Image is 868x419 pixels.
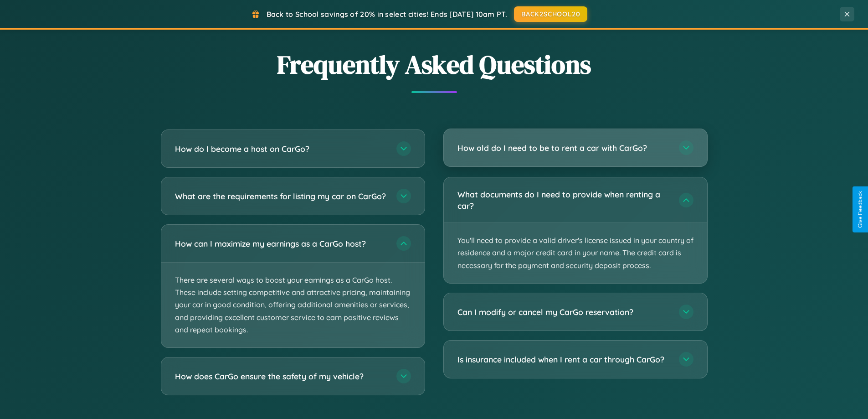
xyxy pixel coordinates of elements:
[161,263,425,347] p: There are several ways to boost your earnings as a CarGo host. These include setting competitive ...
[514,6,587,22] button: BACK2SCHOOL20
[457,142,670,154] h3: How old do I need to be to rent a car with CarGo?
[175,191,387,202] h3: What are the requirements for listing my car on CarGo?
[457,306,670,318] h3: Can I modify or cancel my CarGo reservation?
[161,47,708,82] h2: Frequently Asked Questions
[444,223,707,283] p: You'll need to provide a valid driver's license issued in your country of residence and a major c...
[457,354,670,365] h3: Is insurance included when I rent a car through CarGo?
[175,238,387,249] h3: How can I maximize my earnings as a CarGo host?
[457,189,670,211] h3: What documents do I need to provide when renting a car?
[175,371,387,382] h3: How does CarGo ensure the safety of my vehicle?
[857,191,863,228] div: Give Feedback
[175,143,387,155] h3: How do I become a host on CarGo?
[267,10,507,19] span: Back to School savings of 20% in select cities! Ends [DATE] 10am PT.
